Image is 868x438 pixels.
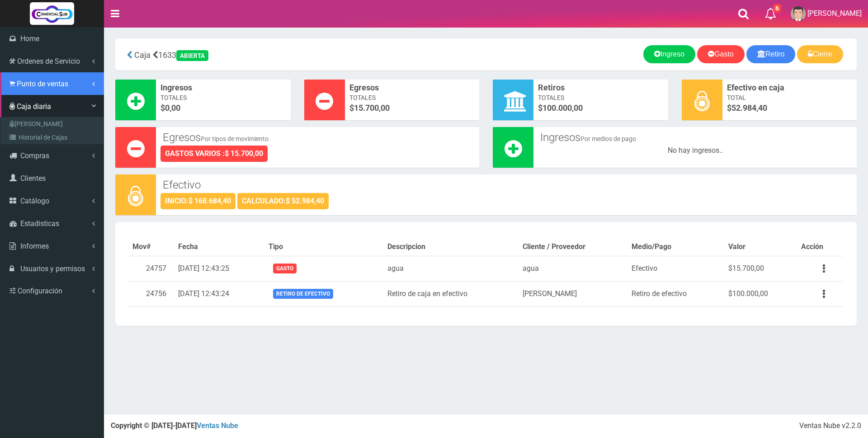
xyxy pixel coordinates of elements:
strong: Copyright © [DATE]-[DATE] [111,421,238,430]
a: Ingreso [643,45,695,63]
span: Ingresos [160,82,286,94]
span: Estadisticas [20,219,59,228]
span: $ [727,102,853,114]
span: Efectivo en caja [727,82,853,94]
th: Medio/Pago [628,238,725,256]
td: Retiro de caja en efectivo [384,281,519,306]
div: ABIERTA [176,50,208,61]
span: Totales [349,93,475,102]
span: Caja diaria [17,102,51,111]
a: [PERSON_NAME] [3,117,104,131]
th: Fecha [175,238,265,256]
td: [DATE] 12:43:25 [175,256,265,281]
th: Cliente / Proveedor [519,238,627,256]
td: [PERSON_NAME] [519,281,627,306]
td: agua [519,256,627,281]
small: Por tipos de movimiento [201,135,269,142]
img: User Image [791,6,806,21]
span: Home [20,34,39,43]
th: Acción [797,238,843,256]
font: 0,00 [165,103,180,113]
span: Retiros [538,82,664,94]
div: No hay ingresos.. [538,146,852,156]
span: Informes [20,242,49,250]
th: Tipo [265,238,384,256]
strong: $ 52.984,40 [286,197,324,205]
div: INICIO: [160,193,236,209]
span: Gasto [273,264,297,273]
span: Compras [20,151,49,160]
span: Usuarios y permisos [20,264,85,273]
a: Historial de Cajas [3,131,104,144]
a: Ventas Nube [197,421,238,430]
div: CALCULADO: [237,193,329,209]
div: 1633 [122,45,365,64]
td: agua [384,256,519,281]
span: Clientes [20,174,46,183]
span: 52.984,40 [731,103,767,113]
th: Mov# [129,238,175,256]
span: Ordenes de Servicio [17,57,80,66]
h3: Egresos [163,132,472,143]
span: Totales [160,93,286,102]
td: Efectivo [628,256,725,281]
span: Totales [538,93,664,102]
td: [DATE] 12:43:24 [175,281,265,306]
a: Gasto [697,45,745,63]
h3: Ingresos [540,132,850,143]
th: Descripcion [384,238,519,256]
h3: Efectivo [163,179,850,191]
a: Retiro [746,45,796,63]
span: Retiro de efectivo [273,289,333,298]
th: Valor [725,238,797,256]
div: Ventas Nube v2.2.0 [799,421,861,431]
strong: $ 15.700,00 [225,149,263,158]
td: 24757 [129,256,175,281]
span: $ [538,102,664,114]
small: Por medios de pago [580,135,636,142]
font: 100.000,00 [542,103,583,113]
span: $ [160,102,286,114]
span: Punto de ventas [17,80,68,88]
td: 24756 [129,281,175,306]
strong: $ 168.684,40 [189,197,231,205]
span: Configuración [18,287,62,295]
span: $ [349,102,475,114]
span: Caja [134,50,151,60]
span: Egresos [349,82,475,94]
span: 6 [773,4,781,13]
td: $15.700,00 [725,256,797,281]
font: 15.700,00 [354,103,390,113]
td: Retiro de efectivo [628,281,725,306]
div: GASTOS VARIOS : [160,146,268,162]
span: Total [727,93,853,102]
td: $100.000,00 [725,281,797,306]
img: Logo grande [30,2,74,25]
span: [PERSON_NAME] [807,9,862,18]
span: Catálogo [20,197,49,205]
a: Cierre [797,45,843,63]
